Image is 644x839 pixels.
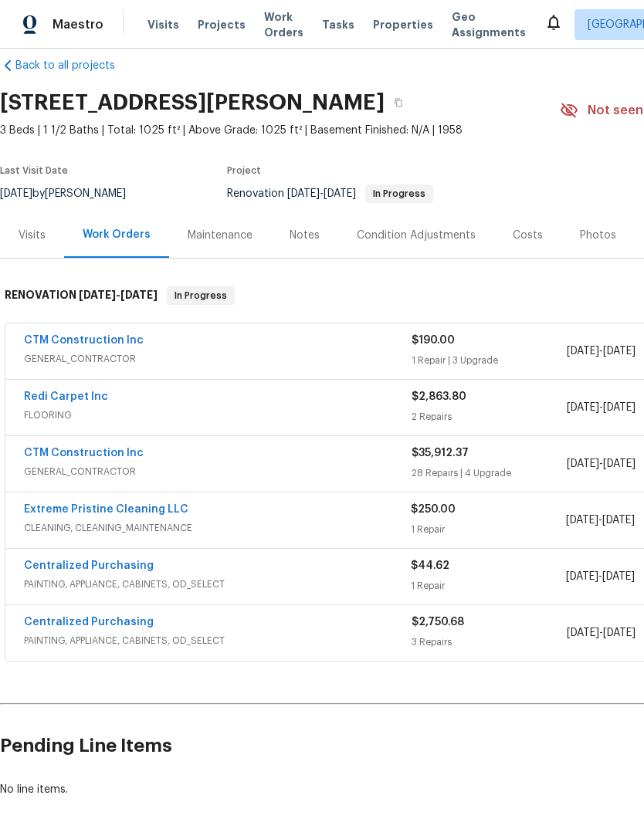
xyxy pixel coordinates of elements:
[168,288,233,303] span: In Progress
[264,9,303,40] span: Work Orders
[452,9,526,40] span: Geo Assignments
[24,351,412,367] span: GENERAL_CONTRACTOR
[24,577,411,592] span: PAINTING, APPLIANCE, CABINETS, OD_SELECT
[322,19,354,30] span: Tasks
[567,346,599,357] span: [DATE]
[412,465,567,481] div: 28 Repairs | 4 Upgrade
[412,409,567,425] div: 2 Repairs
[411,504,456,515] span: $250.00
[24,464,412,479] span: GENERAL_CONTRACTOR
[24,448,144,458] a: CTM Construction Inc
[566,571,598,582] span: [DATE]
[412,391,466,402] span: $2,863.80
[566,515,598,526] span: [DATE]
[603,346,636,357] span: [DATE]
[567,458,599,469] span: [DATE]
[357,228,476,243] div: Condition Adjustments
[602,571,635,582] span: [DATE]
[412,617,464,628] span: $2,750.68
[24,560,154,571] a: Centralized Purchasing
[567,343,636,359] span: -
[367,189,432,198] span: In Progress
[19,228,46,243] div: Visits
[147,17,179,32] span: Visits
[24,391,108,402] a: Redi Carpet Inc
[24,504,188,515] a: Extreme Pristine Cleaning LLC
[567,628,599,638] span: [DATE]
[188,228,253,243] div: Maintenance
[567,456,636,472] span: -
[79,289,158,300] span: -
[412,335,455,346] span: $190.00
[227,188,433,199] span: Renovation
[198,17,246,32] span: Projects
[411,522,565,537] div: 1 Repair
[24,520,411,536] span: CLEANING, CLEANING_MAINTENANCE
[580,228,616,243] div: Photos
[567,625,636,641] span: -
[287,188,356,199] span: -
[603,628,636,638] span: [DATE]
[603,458,636,469] span: [DATE]
[567,402,599,413] span: [DATE]
[24,617,154,628] a: Centralized Purchasing
[566,569,635,584] span: -
[83,227,151,242] div: Work Orders
[567,400,636,415] span: -
[412,634,567,650] div: 3 Repairs
[412,353,567,368] div: 1 Repair | 3 Upgrade
[324,188,356,199] span: [DATE]
[24,335,144,346] a: CTM Construction Inc
[24,633,412,648] span: PAINTING, APPLIANCE, CABINETS, OD_SELECT
[603,402,636,413] span: [DATE]
[5,286,158,305] h6: RENOVATION
[120,289,158,300] span: [DATE]
[566,513,635,528] span: -
[287,188,320,199] span: [DATE]
[227,166,261,175] span: Project
[411,578,565,594] div: 1 Repair
[290,228,320,243] div: Notes
[412,448,469,458] span: $35,912.37
[411,560,449,571] span: $44.62
[602,515,635,526] span: [DATE]
[513,228,543,243] div: Costs
[373,17,433,32] span: Properties
[79,289,116,300] span: [DATE]
[24,408,412,423] span: FLOORING
[53,17,103,32] span: Maestro
[385,89,412,117] button: Copy Address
